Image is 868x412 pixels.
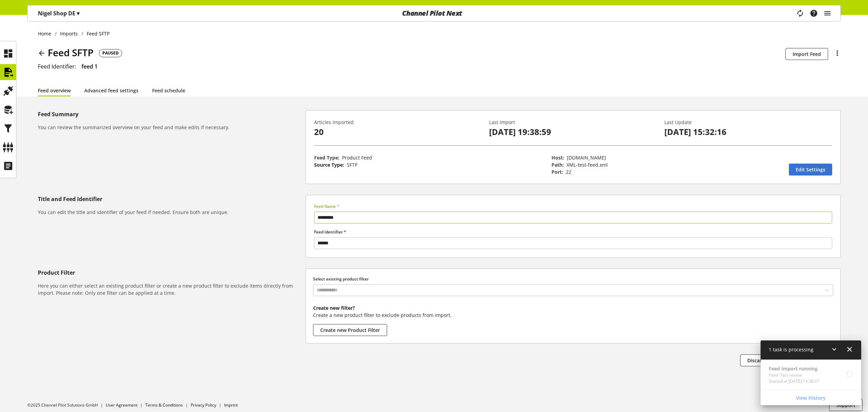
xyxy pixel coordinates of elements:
[567,162,608,168] span: XML-test-feed.xml
[152,87,185,94] a: Feed schedule
[769,346,813,353] span: 1 task is processing
[38,195,303,203] h5: Title and Feed Identifier
[347,162,357,168] span: SFTP
[38,110,303,118] h5: Feed Summary
[785,48,828,60] button: Import Feed
[48,45,93,60] span: Feed SFTP
[191,402,216,408] a: Privacy Policy
[664,126,832,138] p: [DATE] 15:32:16
[342,154,372,161] span: Product Feed
[145,402,183,408] a: Terms & Conditions
[567,154,606,161] span: ftp.channelpilot.com
[664,119,832,126] p: Last Update
[551,162,564,168] span: Path:
[762,392,860,404] a: View History
[27,5,841,21] nav: main navigation
[789,164,832,176] a: Edit Settings
[796,394,826,401] span: View History
[313,305,355,311] b: Create new filter?
[314,154,339,161] span: Feed Type:
[793,50,821,58] span: Import Feed
[740,354,793,366] button: Discard Changes
[314,162,344,168] span: Source Type:
[320,326,380,334] span: Create new Product Filter
[313,324,387,336] button: Create new Product Filter
[27,402,106,408] li: ©2025 Channel Pilot Solutions GmbH
[313,311,833,319] p: Create a new product filter to exclude products from import.
[747,357,786,364] span: Discard Changes
[38,87,71,94] a: Feed overview
[38,124,303,131] h6: You can review the summarized overview on your feed and make edits if necessary.
[314,126,482,138] p: 20
[38,269,303,277] h5: Product Filter
[38,282,303,296] h6: Here you can either select an existing product filter or create a new product filter to exclude i...
[106,402,137,408] a: User Agreement
[314,229,346,235] span: Feed Identifier *
[102,50,119,56] span: PAUSED
[38,63,76,70] span: Feed Identifier:
[796,166,825,173] span: Edit Settings
[224,402,238,408] a: Imprint
[84,87,138,94] a: Advanced feed settings
[314,119,482,126] p: Articles Imported
[38,209,303,216] h6: You can edit the title and identifier of your feed if needed. Ensure both are unique.
[551,154,564,161] span: Host:
[38,9,79,17] p: Nigel Shop DE
[489,119,657,126] p: Last Import
[38,30,55,37] a: Home
[551,169,563,175] span: Port:
[566,169,571,175] span: 22
[489,126,657,138] p: [DATE] 19:38:59
[313,276,833,282] label: Select existing product filter
[82,63,98,70] span: feed 1
[314,203,339,209] span: Feed Name *
[57,30,82,37] a: Imports
[77,10,79,17] span: ▾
